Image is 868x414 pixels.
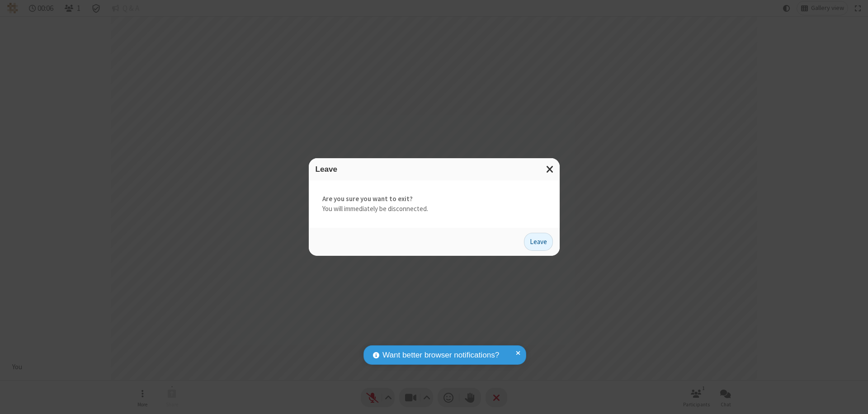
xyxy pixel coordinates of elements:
span: Want better browser notifications? [382,349,499,361]
strong: Are you sure you want to exit? [322,194,546,204]
button: Leave [524,233,553,251]
button: Close modal [541,158,560,180]
h3: Leave [316,165,553,174]
div: You will immediately be disconnected. [309,180,560,228]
